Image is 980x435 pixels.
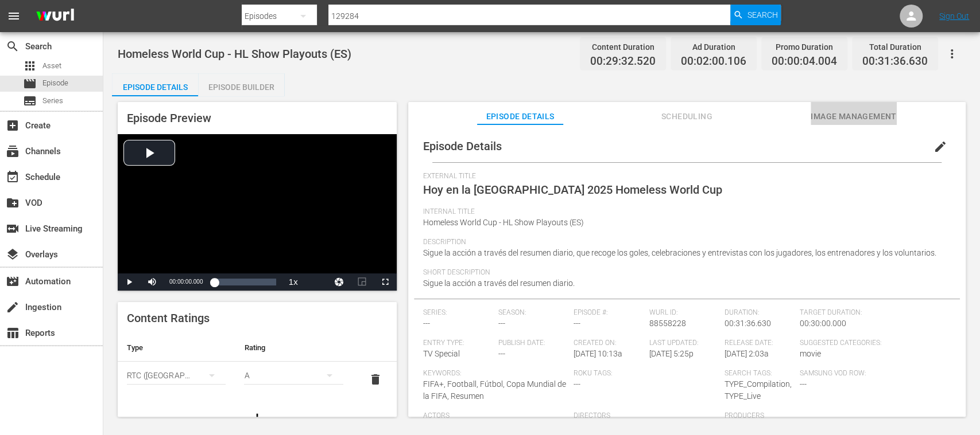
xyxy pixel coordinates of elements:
span: Keywords: [423,369,568,378]
span: Create [6,119,20,132]
span: menu [7,9,21,23]
span: Channels [6,144,20,158]
span: FIFA+, Football, Fútbol, Copa Mundial de la FIFA, Resumen [423,379,566,401]
button: Playback Rate [282,273,305,291]
span: Suggested Categories: [800,339,945,348]
button: Picture-in-Picture [351,273,374,291]
span: Series [23,94,37,108]
span: Episode [23,77,37,91]
span: Series: [423,308,493,318]
span: Internal Title [423,207,945,217]
span: delete [369,373,382,386]
span: 00:00:00.000 [169,279,203,285]
button: Mute [141,273,164,291]
span: movie [800,349,821,358]
button: Episode Details [112,73,198,96]
span: Description [423,238,945,247]
span: --- [498,319,505,328]
span: Season: [498,308,568,318]
span: Automation [6,275,20,288]
span: Asset [23,59,37,73]
div: Promo Duration [772,39,837,55]
span: Ingestion [6,300,20,314]
div: Episode Details [112,73,198,101]
span: 00:00:04.004 [772,55,837,68]
a: Sign Out [939,11,969,21]
span: [DATE] 2:03a [725,349,769,358]
span: Target Duration: [800,308,945,318]
span: --- [574,319,580,328]
div: Total Duration [862,39,928,55]
span: Directors [574,412,719,421]
span: 00:02:00.106 [681,55,746,68]
span: Sigue la acción a través del resumen diario, que recoge los goles, celebraciones y entrevistas co... [423,248,936,257]
span: Episode Preview [127,111,211,125]
button: delete [362,366,389,393]
span: Duration: [725,308,794,318]
div: RTC ([GEOGRAPHIC_DATA]) [127,359,226,391]
span: [DATE] 5:25p [649,349,694,358]
div: Ad Duration [681,39,746,55]
div: Progress Bar [214,279,276,285]
span: Live Streaming [6,222,20,236]
button: Fullscreen [374,273,397,291]
span: Series [42,95,63,107]
span: Image Management [811,109,897,124]
div: Episode Builder [198,73,284,101]
span: Episode Details [477,109,563,124]
span: Search Tags: [725,369,794,378]
span: Roku Tags: [574,369,719,378]
table: simple table [118,334,397,397]
span: Overlays [6,248,20,261]
span: VOD [6,196,20,210]
span: Homeless World Cup - HL Show Playouts (ES) [423,218,584,227]
div: Content Duration [590,39,656,55]
span: Created On: [574,339,643,348]
button: edit [927,133,954,160]
span: Content Ratings [127,311,210,325]
span: Episode [42,77,68,89]
span: 00:30:00.000 [800,319,846,328]
span: [DATE] 10:13a [574,349,622,358]
span: External Title [423,172,945,181]
span: Release Date: [725,339,794,348]
span: Wurl ID: [649,308,719,318]
span: Homeless World Cup - HL Show Playouts (ES) [118,47,351,61]
span: Search [6,40,20,53]
span: Schedule [6,170,20,184]
div: Video Player [118,134,397,291]
th: Rating [235,334,352,362]
span: --- [574,379,580,389]
span: Short Description [423,268,945,277]
span: Scheduling [644,109,730,124]
span: --- [423,319,430,328]
span: 00:29:32.520 [590,55,656,68]
span: Reports [6,326,20,340]
span: Search [747,5,777,25]
span: Sigue la acción a través del resumen diario. [423,279,575,288]
th: Type [118,334,235,362]
span: --- [800,379,807,389]
span: Entry Type: [423,339,493,348]
img: ans4CAIJ8jUAAAAAAAAAAAAAAAAAAAAAAAAgQb4GAAAAAAAAAAAAAAAAAAAAAAAAJMjXAAAAAAAAAAAAAAAAAAAAAAAAgAT5G... [28,3,83,30]
span: Episode #: [574,308,643,318]
span: Producers [725,412,870,421]
span: Hoy en la [GEOGRAPHIC_DATA] 2025 Homeless World Cup [423,183,722,197]
span: 00:31:36.630 [725,319,771,328]
span: Asset [42,60,61,72]
span: 88558228 [649,319,686,328]
span: Samsung VOD Row: [800,369,869,378]
span: TV Special [423,349,460,358]
span: --- [498,349,505,358]
span: edit [933,140,947,154]
span: Last Updated: [649,339,719,348]
button: Episode Builder [198,73,284,96]
button: Jump To Time [328,273,351,291]
button: Play [118,273,141,291]
span: 00:31:36.630 [862,55,928,68]
span: Episode Details [423,139,502,153]
span: TYPE_Compilation,TYPE_Live [725,379,792,401]
div: A [244,359,343,391]
button: Search [730,5,781,25]
span: Actors [423,412,568,421]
